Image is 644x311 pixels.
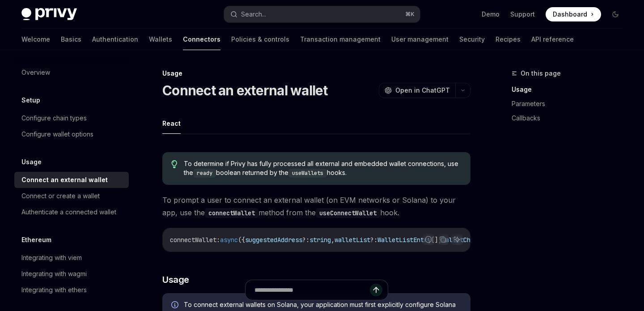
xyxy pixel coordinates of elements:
[459,29,485,50] a: Security
[309,236,331,244] span: string
[205,208,258,218] code: connectWallet
[510,10,535,19] a: Support
[162,194,470,219] span: To prompt a user to connect an external wallet (on EVM networks or Solana) to your app, use the m...
[162,82,328,98] h1: Connect an external wallet
[224,6,419,22] button: Search...⌘K
[521,68,561,79] span: On this page
[300,29,381,50] a: Transaction management
[21,191,100,201] div: Connect or create a wallet
[14,282,129,298] a: Integrating with ethers
[14,188,129,204] a: Connect or create a wallet
[14,172,129,188] a: Connect an external wallet
[238,236,245,244] span: ({
[21,113,87,124] div: Configure chain types
[553,10,587,19] span: Dashboard
[14,204,129,220] a: Authenticate a connected wallet
[183,29,220,50] a: Connectors
[370,284,382,296] button: Send message
[482,10,500,19] a: Demo
[220,236,238,244] span: async
[21,252,82,263] div: Integrating with viem
[21,285,87,295] div: Integrating with ethers
[546,7,601,21] a: Dashboard
[21,8,77,21] img: dark logo
[21,268,87,279] div: Integrating with wagmi
[14,266,129,282] a: Integrating with wagmi
[14,64,129,81] a: Overview
[512,111,630,125] a: Callbacks
[423,234,434,245] button: Report incorrect code
[245,236,302,244] span: suggestedAddress
[451,234,463,245] button: Ask AI
[14,250,129,266] a: Integrating with viem
[395,86,450,95] span: Open in ChatGPT
[496,29,521,50] a: Recipes
[149,29,172,50] a: Wallets
[331,236,335,244] span: ,
[216,236,220,244] span: :
[21,129,93,140] div: Configure wallet options
[162,273,189,286] span: Usage
[335,236,370,244] span: walletList
[512,97,630,111] a: Parameters
[171,160,178,168] svg: Tip
[162,113,181,134] button: React
[14,110,129,126] a: Configure chain types
[21,175,108,185] div: Connect an external wallet
[21,157,42,167] h5: Usage
[61,29,81,50] a: Basics
[531,29,574,50] a: API reference
[21,234,51,245] h5: Ethereum
[379,83,455,98] button: Open in ChatGPT
[231,29,289,50] a: Policies & controls
[370,236,377,244] span: ?:
[21,207,116,217] div: Authenticate a connected wallet
[21,67,50,78] div: Overview
[14,126,129,142] a: Configure wallet options
[377,236,431,244] span: WalletListEntry
[512,82,630,97] a: Usage
[437,234,449,245] button: Copy the contents from the code block
[162,69,470,78] div: Usage
[193,169,216,178] code: ready
[302,236,309,244] span: ?:
[442,236,496,244] span: walletChainType
[92,29,138,50] a: Authentication
[170,236,216,244] span: connectWallet
[184,159,462,178] span: To determine if Privy has fully processed all external and embedded wallet connections, use the b...
[288,169,327,178] code: useWallets
[405,11,415,18] span: ⌘ K
[391,29,449,50] a: User management
[21,95,40,106] h5: Setup
[241,9,266,20] div: Search...
[316,208,380,218] code: useConnectWallet
[21,29,50,50] a: Welcome
[608,7,623,21] button: Toggle dark mode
